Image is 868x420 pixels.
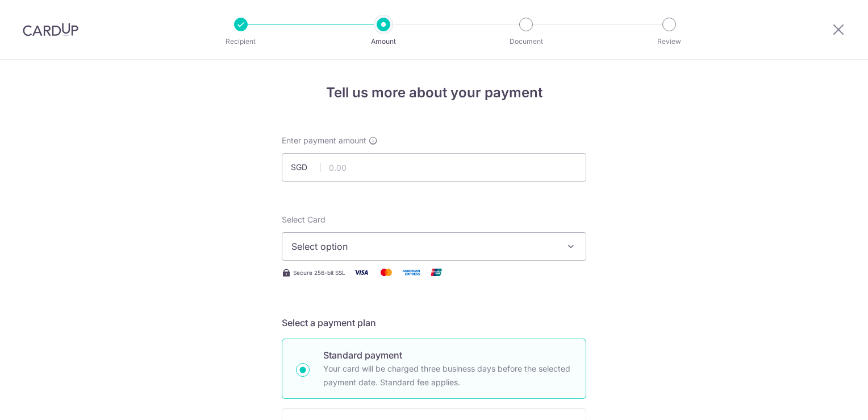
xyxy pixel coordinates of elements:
[484,36,568,47] p: Document
[282,316,586,330] h5: Select a payment plan
[425,265,448,279] img: Union Pay
[375,265,398,279] img: Mastercard
[323,362,572,389] p: Your card will be charged three business days before the selected payment date. Standard fee appl...
[291,162,320,173] span: SGD
[350,265,373,279] img: Visa
[23,23,78,36] img: CardUp
[282,135,366,146] span: Enter payment amount
[199,36,283,47] p: Recipient
[282,153,586,182] input: 0.00
[291,240,556,253] span: Select option
[400,265,423,279] img: American Express
[282,232,586,261] button: Select option
[323,348,572,362] p: Standard payment
[341,36,425,47] p: Amount
[282,215,325,224] span: translation missing: en.payables.payment_networks.credit_card.summary.labels.select_card
[293,268,345,277] span: Secure 256-bit SSL
[627,36,711,47] p: Review
[282,83,586,103] h4: Tell us more about your payment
